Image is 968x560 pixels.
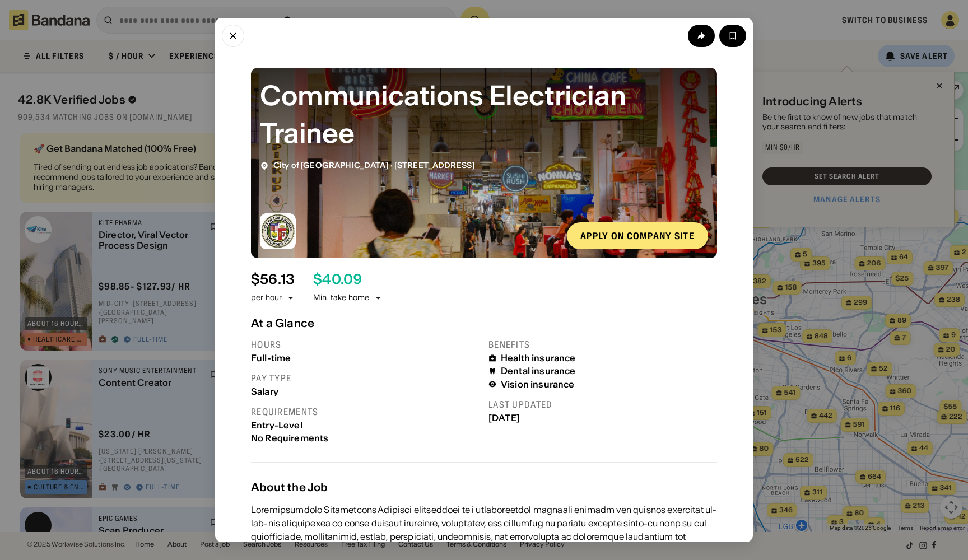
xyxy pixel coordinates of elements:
[251,372,480,384] div: Pay type
[488,413,717,423] div: [DATE]
[251,272,295,288] div: $ 56.13
[501,366,576,376] div: Dental insurance
[260,77,708,152] div: Communications Electrician Trainee
[251,480,717,494] div: About the Job
[251,316,717,330] div: At a Glance
[251,420,480,431] div: Entry-Level
[394,160,474,170] span: [STREET_ADDRESS]
[251,406,480,418] div: Requirements
[488,339,717,351] div: Benefits
[273,161,474,170] div: ·
[251,433,480,444] div: No Requirements
[501,379,575,390] div: Vision insurance
[273,160,389,170] span: City of [GEOGRAPHIC_DATA]
[251,386,480,397] div: Salary
[313,272,362,288] div: $ 40.09
[580,231,695,240] div: Apply on company site
[222,25,244,47] button: Close
[501,353,576,363] div: Health insurance
[251,353,480,363] div: Full-time
[313,292,383,304] div: Min. take home
[251,339,480,351] div: Hours
[260,213,296,249] img: City of Los Angeles logo
[488,399,717,410] div: Last updated
[251,292,282,304] div: per hour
